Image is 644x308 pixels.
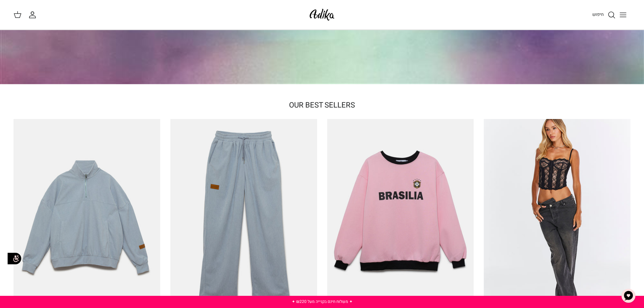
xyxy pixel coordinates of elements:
[308,7,336,23] img: Adika IL
[292,299,353,305] a: ✦ משלוח חינם בקנייה מעל ₪220 ✦
[5,249,24,268] img: accessibility_icon02.svg
[618,286,639,306] button: צ'אט
[289,100,355,111] a: OUR BEST SELLERS
[592,11,616,19] a: חיפוש
[592,11,604,18] span: חיפוש
[28,11,39,19] a: החשבון שלי
[616,7,630,22] button: Toggle menu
